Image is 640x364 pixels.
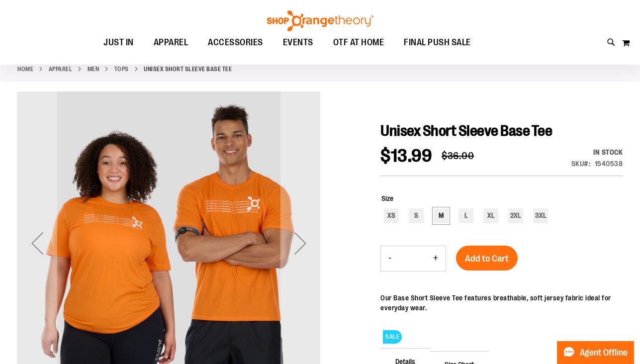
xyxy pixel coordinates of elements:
span: EVENTS [283,31,313,54]
span: ACCESSORIES [208,31,263,54]
div: 1540538 [595,159,623,169]
div: XL [483,208,498,223]
span: SALE [383,330,402,344]
span: OTF AT HOME [333,31,384,54]
a: MEN [88,65,99,74]
button: Agent Offline [557,341,634,364]
span: Add to Cart [465,253,509,264]
img: Shop Orangetheory [266,10,375,31]
span: Size [381,194,393,202]
a: APPAREL [49,65,73,74]
span: $13.99 [380,146,432,166]
a: Home [17,65,33,74]
div: M [434,208,449,223]
div: L [458,208,473,223]
input: Product quantity [399,247,426,271]
div: Our Base Short Sleeve Tee features breathable, soft jersey fabric ideal for everyday wear. [380,293,623,313]
span: APPAREL [154,31,188,54]
div: XS [384,208,399,223]
button: Increase product quantity [426,246,446,271]
div: S [409,208,424,223]
span: FINAL PUSH SALE [404,31,471,54]
div: 3XL [533,208,548,223]
span: Agent Offline [580,348,628,358]
div: Availability [571,147,623,157]
span: $36.00 [442,150,474,162]
a: Tops [114,65,129,74]
div: In stock [571,147,623,157]
strong: Unisex Short Sleeve Base Tee [144,65,232,74]
span: JUST IN [103,31,134,54]
button: Decrease product quantity [381,246,399,271]
span: Unisex Short Sleeve Base Tee [380,122,552,139]
div: 2XL [508,208,523,223]
strong: SKU [571,160,591,168]
button: Add to Cart [456,246,518,271]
